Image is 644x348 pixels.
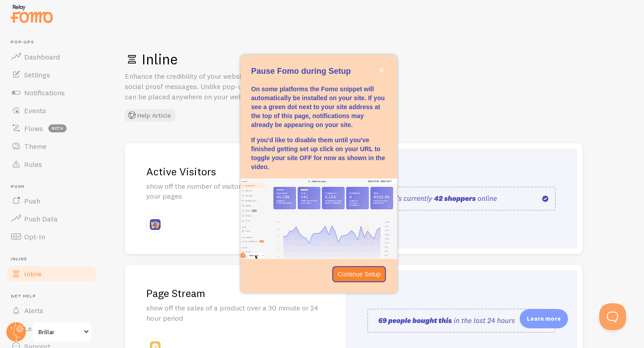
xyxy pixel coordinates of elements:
div: Learn more [520,309,568,328]
h2: Active Visitors [146,165,319,178]
p: Enhance the credibility of your website with strategically placed social proof messages. Unlike p... [125,71,339,102]
p: If you'd like to disable them until you've finished getting set up click on your URL to toggle yo... [251,136,386,171]
span: Inline [11,256,97,262]
img: pageviews.svg [367,187,556,211]
span: Push [11,184,97,190]
button: close, [377,66,386,75]
span: Get Help [11,293,97,299]
span: Opt-In [24,232,45,241]
a: Push Data [5,210,97,228]
button: Help Article [125,109,175,122]
span: Notifications [24,88,65,97]
p: Learn more [527,314,561,323]
a: Theme [5,137,97,155]
a: Events [5,102,97,119]
span: Push Data [24,214,58,223]
p: Continue Setup [338,270,381,279]
span: Dashboard [24,52,60,61]
span: Inline [24,269,42,278]
span: Alerts [24,306,43,315]
a: Settings [5,66,97,84]
span: Events [24,106,46,115]
a: Flows beta [5,119,97,137]
div: Pause Fomo during Setup [241,55,397,293]
button: Continue Setup [332,266,386,282]
a: Learn [5,319,97,337]
span: Brillar [38,327,81,337]
img: fomo_icons_pageviews.svg [150,219,161,230]
a: Push [5,192,97,210]
p: show off the sales of a product over a 30 minute or 24 hour period [146,303,319,323]
iframe: Help Scout Beacon - Open [599,303,626,330]
p: show off the number of visitors currently active on your pages [146,181,319,202]
h1: Inline [125,50,623,68]
span: Pop-ups [11,39,97,45]
p: Pause Fomo during Setup [251,66,386,77]
span: Flows [24,124,43,133]
h2: Page Stream [146,286,319,300]
img: fomo-relay-logo-orange.svg [9,2,54,25]
a: Notifications [5,84,97,102]
a: Opt-In [5,228,97,246]
span: Theme [24,142,47,151]
a: Brillar [32,321,93,343]
img: page_stream.svg [367,309,556,333]
a: Alerts [5,301,97,319]
a: Dashboard [5,48,97,66]
span: beta [48,124,67,132]
a: Inline [5,265,97,283]
span: Push [24,196,40,205]
span: Rules [24,160,42,169]
span: Settings [24,70,50,79]
a: Rules [5,155,97,173]
p: On some platforms the Fomo snippet will automatically be installed on your site. If you see a gre... [251,85,386,129]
